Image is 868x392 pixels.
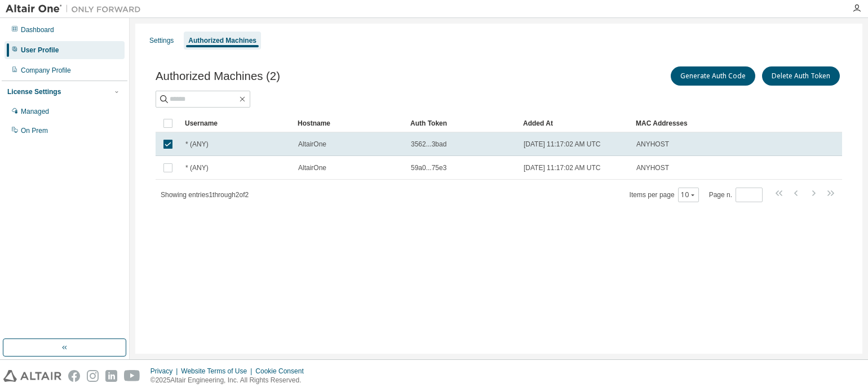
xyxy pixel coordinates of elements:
div: User Profile [21,46,59,55]
div: MAC Addresses [636,114,724,132]
span: Authorized Machines (2) [156,70,280,83]
span: ANYHOST [636,140,669,149]
span: Page n. [709,188,763,202]
div: Privacy [150,367,181,376]
img: linkedin.svg [105,370,117,382]
span: 59a0...75e3 [411,163,446,172]
span: * (ANY) [185,140,209,149]
button: 10 [681,190,696,199]
img: Altair One [6,3,147,15]
img: youtube.svg [124,370,140,382]
div: Cookie Consent [255,367,310,376]
span: [DATE] 11:17:02 AM UTC [524,140,601,149]
span: 3562...3bad [411,140,446,149]
div: Website Terms of Use [181,367,255,376]
div: Auth Token [410,114,514,132]
img: altair_logo.svg [3,370,61,382]
div: Added At [523,114,627,132]
span: Items per page [630,188,699,202]
div: Company Profile [21,66,71,75]
span: [DATE] 11:17:02 AM UTC [524,163,601,172]
p: © 2025 Altair Engineering, Inc. All Rights Reserved. [150,376,311,385]
div: License Settings [7,87,61,96]
div: Dashboard [21,25,54,34]
span: AltairOne [298,140,326,149]
div: Authorized Machines [188,36,256,45]
button: Delete Auth Token [762,66,840,86]
button: Generate Auth Code [671,66,755,86]
span: * (ANY) [185,163,209,172]
div: On Prem [21,126,48,135]
img: instagram.svg [87,370,99,382]
div: Username [185,114,289,132]
span: AltairOne [298,163,326,172]
div: Hostname [298,114,401,132]
span: Showing entries 1 through 2 of 2 [161,191,249,199]
img: facebook.svg [68,370,80,382]
div: Managed [21,107,49,116]
span: ANYHOST [636,163,669,172]
div: Settings [149,36,174,45]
